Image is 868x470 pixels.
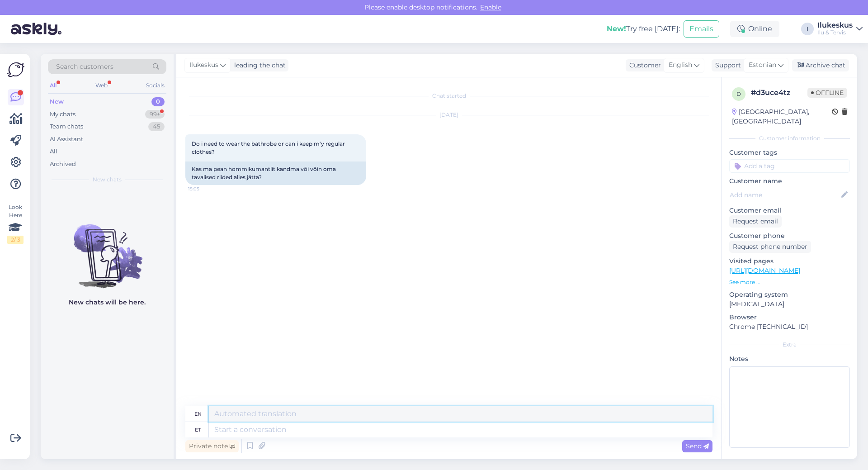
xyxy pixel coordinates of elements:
span: Search customers [56,62,113,71]
div: Web [94,80,109,91]
div: et [195,422,201,437]
p: Browser [729,313,850,322]
p: Visited pages [729,256,850,266]
p: Chrome [TECHNICAL_ID] [729,322,850,332]
span: Ilukeskus [189,60,218,70]
div: Look Here [7,203,24,244]
div: Extra [729,341,850,349]
div: Chat started [185,92,712,100]
div: Socials [144,80,166,91]
p: Customer tags [729,148,850,157]
div: Kas ma pean hommikumantlit kandma või võin oma tavalised riided alles jätta? [185,161,366,185]
span: d [736,90,741,97]
div: Try free [DATE]: [607,24,680,34]
img: Askly Logo [7,61,24,78]
div: My chats [50,110,75,119]
div: New [50,97,64,106]
div: Customer information [729,134,850,142]
span: 15:05 [188,185,222,192]
div: AI Assistant [50,135,83,144]
div: Request phone number [729,241,811,253]
p: Customer name [729,176,850,186]
div: [GEOGRAPHIC_DATA], [GEOGRAPHIC_DATA] [732,107,832,126]
div: Ilukeskus [817,22,853,29]
span: English [669,60,692,70]
div: Request email [729,215,782,228]
div: Customer [626,61,661,70]
a: [URL][DOMAIN_NAME] [729,266,800,275]
span: Offline [807,88,847,98]
p: [MEDICAL_DATA] [729,299,850,309]
b: New! [607,24,626,33]
div: [DATE] [185,111,712,119]
div: Support [712,61,741,70]
p: New chats will be here. [69,298,146,307]
div: 0 [151,97,165,106]
div: Ilu & Tervis [817,29,853,36]
p: See more ... [729,278,850,286]
div: # d3uce4tz [751,87,807,98]
span: Send [686,442,709,450]
div: Private note [185,440,239,452]
span: Do i need to wear the bathrobe or can i keep m'y regular clothes? [192,140,346,155]
p: Customer phone [729,231,850,241]
input: Add name [730,190,840,200]
span: Estonian [749,60,776,70]
div: Archive chat [792,59,849,71]
div: 45 [148,122,165,131]
p: Operating system [729,290,850,299]
span: Enable [477,3,504,11]
div: All [50,147,57,156]
p: Customer email [729,206,850,215]
button: Emails [684,20,719,38]
div: All [48,80,58,91]
div: leading the chat [231,61,286,70]
span: New chats [93,176,122,184]
a: IlukeskusIlu & Tervis [817,22,863,36]
div: 2 / 3 [7,236,24,244]
p: Notes [729,354,850,364]
img: No chats [41,208,174,290]
div: 99+ [145,110,165,119]
div: I [801,23,814,35]
div: Archived [50,160,76,169]
div: Online [730,21,779,37]
div: en [194,406,202,422]
input: Add a tag [729,159,850,173]
div: Team chats [50,122,83,131]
